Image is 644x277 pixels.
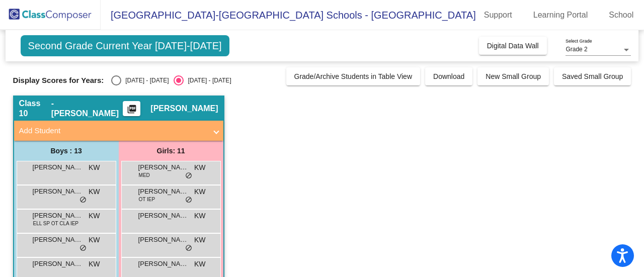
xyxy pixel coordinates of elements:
[21,35,229,56] span: Second Grade Current Year [DATE]-[DATE]
[601,7,641,23] a: School
[79,244,87,252] span: do_not_disturb_alt
[185,196,192,204] span: do_not_disturb_alt
[477,67,549,85] button: New Small Group
[19,125,206,137] mat-panel-title: Add Student
[139,196,155,203] span: OT IEP
[126,104,138,118] mat-icon: picture_as_pdf
[138,211,189,221] span: [PERSON_NAME]
[476,7,520,23] a: Support
[19,99,51,119] span: Class 10
[194,259,206,269] span: KW
[14,141,119,161] div: Boys : 13
[111,75,231,85] mat-radio-group: Select an option
[554,67,631,85] button: Saved Small Group
[119,141,223,161] div: Girls: 11
[486,72,541,80] span: New Small Group
[33,187,83,197] span: [PERSON_NAME]
[14,121,223,141] mat-expansion-panel-header: Add Student
[138,259,189,269] span: [PERSON_NAME]
[150,104,218,114] span: [PERSON_NAME]
[185,172,192,180] span: do_not_disturb_alt
[433,72,464,80] span: Download
[184,76,231,85] div: [DATE] - [DATE]
[566,46,587,53] span: Grade 2
[487,42,539,50] span: Digital Data Wall
[525,7,596,23] a: Learning Portal
[123,101,140,116] button: Print Students Details
[33,259,83,269] span: [PERSON_NAME]
[138,235,189,245] span: [PERSON_NAME]
[425,67,472,85] button: Download
[286,67,421,85] button: Grade/Archive Students in Table View
[51,99,123,119] span: - [PERSON_NAME]
[89,162,100,173] span: KW
[138,162,189,172] span: [PERSON_NAME]
[185,244,192,252] span: do_not_disturb_alt
[79,196,87,204] span: do_not_disturb_alt
[101,7,476,23] span: [GEOGRAPHIC_DATA]-[GEOGRAPHIC_DATA] Schools - [GEOGRAPHIC_DATA]
[194,211,206,221] span: KW
[194,162,206,173] span: KW
[479,37,547,55] button: Digital Data Wall
[33,162,83,172] span: [PERSON_NAME]
[13,76,104,85] span: Display Scores for Years:
[194,187,206,197] span: KW
[89,211,100,221] span: KW
[89,235,100,245] span: KW
[562,72,623,80] span: Saved Small Group
[121,76,169,85] div: [DATE] - [DATE]
[194,235,206,245] span: KW
[89,187,100,197] span: KW
[33,220,78,227] span: ELL SP OT CLA IEP
[89,259,100,269] span: KW
[294,72,413,80] span: Grade/Archive Students in Table View
[139,171,150,179] span: MED
[33,211,83,221] span: [PERSON_NAME]
[138,187,189,197] span: [PERSON_NAME]
[33,235,83,245] span: [PERSON_NAME]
